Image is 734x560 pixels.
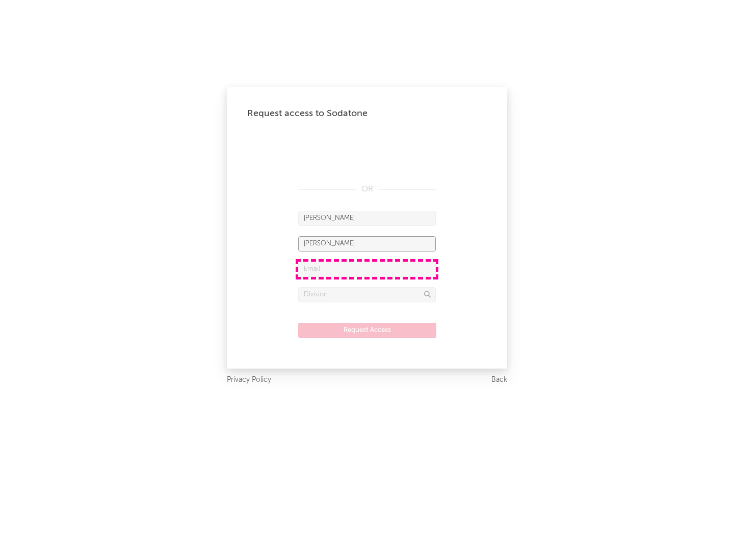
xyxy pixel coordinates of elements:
[298,287,436,302] input: Division
[298,183,436,195] div: OR
[227,374,271,386] a: Privacy Policy
[298,236,436,251] input: Last Name
[298,323,436,338] button: Request Access
[247,107,487,120] div: Request access to Sodatone
[298,262,436,277] input: Email
[491,374,507,386] a: Back
[298,211,436,226] input: First Name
